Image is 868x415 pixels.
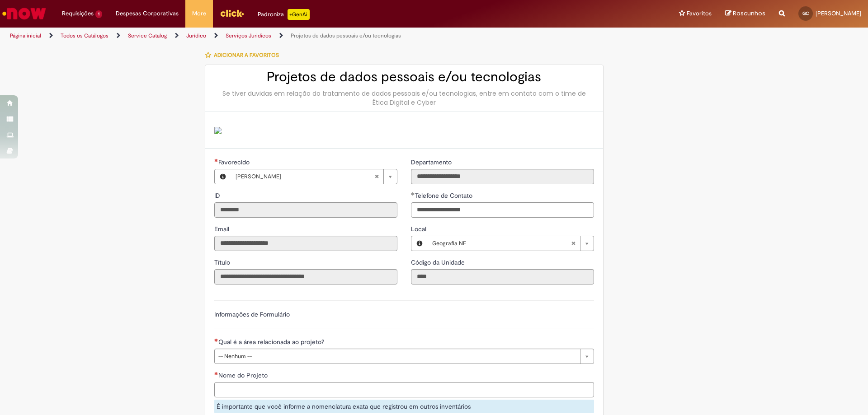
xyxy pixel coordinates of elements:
input: Telefone de Contato [411,202,594,218]
label: Somente leitura - Código da Unidade [411,258,467,267]
input: Título [214,269,397,284]
div: É importante que você informe a nomenclatura exata que registrou em outros inventários [214,400,594,413]
a: [PERSON_NAME]Limpar campo Favorecido [231,169,397,184]
button: Adicionar a Favoritos [205,46,284,65]
span: -- Nenhum -- [218,349,576,364]
span: More [192,9,206,18]
span: Geografia NE [432,236,571,251]
span: Obrigatório Preenchido [411,192,415,196]
input: Departamento [411,169,594,184]
span: Despesas Corporativas [116,9,179,18]
img: sys_attachment.do [214,127,222,134]
span: GC [802,10,809,16]
span: Local [411,225,428,233]
span: Requisições [62,9,94,18]
input: ID [214,202,397,218]
span: Somente leitura - Departamento [411,158,453,166]
span: Qual é a área relacionada ao projeto? [218,338,326,346]
a: Página inicial [10,32,41,39]
input: Email [214,236,397,251]
label: Informações de Formulário [214,310,290,318]
a: Service Catalog [128,32,167,39]
img: click_logo_yellow_360x200.png [220,6,244,20]
span: Nome do Projeto [218,371,269,379]
span: Somente leitura - ID [214,191,222,200]
button: Local, Visualizar este registro Geografia NE [411,236,428,251]
span: Telefone de Contato [415,191,474,200]
span: Necessários - Favorecido [218,158,251,166]
span: Favoritos [687,9,712,18]
span: [PERSON_NAME] [816,9,861,17]
label: Somente leitura - Email [214,224,231,233]
span: [PERSON_NAME] [236,169,374,184]
p: +GenAi [288,9,310,20]
span: Necessários [214,372,218,375]
a: Serviços Juridicos [226,32,271,39]
a: Geografia NELimpar campo Local [428,236,594,251]
span: Somente leitura - Código da Unidade [411,258,467,266]
span: Somente leitura - Título [214,258,232,266]
img: ServiceNow [1,5,47,23]
input: Código da Unidade [411,269,594,284]
span: Necessários [214,338,218,342]
abbr: Limpar campo Favorecido [370,169,383,184]
span: 1 [95,10,102,18]
a: Rascunhos [725,9,765,18]
span: Rascunhos [733,9,765,18]
ul: Trilhas de página [7,28,572,44]
a: Jurídico [186,32,206,39]
span: Obrigatório Preenchido [214,159,218,162]
abbr: Limpar campo Local [566,236,580,251]
div: Padroniza [258,9,310,20]
h2: Projetos de dados pessoais e/ou tecnologias [214,70,594,84]
a: Projetos de dados pessoais e/ou tecnologias [291,32,401,39]
span: Somente leitura - Email [214,225,231,233]
a: Todos os Catálogos [61,32,108,39]
label: Somente leitura - Departamento [411,158,453,167]
label: Somente leitura - Título [214,258,232,267]
label: Somente leitura - ID [214,191,222,200]
div: Se tiver duvidas em relação do tratamento de dados pessoais e/ou tecnologias, entre em contato co... [214,89,594,107]
button: Favorecido, Visualizar este registro Guilherme Gomes Medrado Da Costa [215,169,231,184]
input: Nome do Projeto [214,382,594,397]
span: Adicionar a Favoritos [214,51,279,59]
